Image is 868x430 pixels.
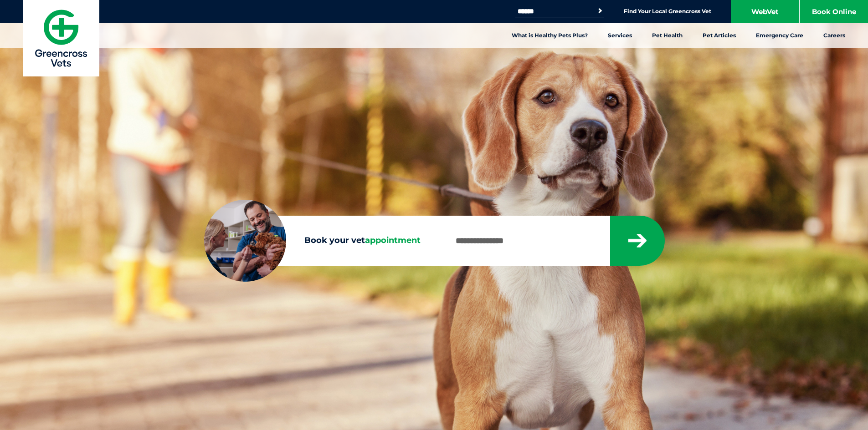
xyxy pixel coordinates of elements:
[204,234,439,248] label: Book your vet
[693,23,746,48] a: Pet Articles
[598,23,642,48] a: Services
[642,23,693,48] a: Pet Health
[365,235,421,245] span: appointment
[502,23,598,48] a: What is Healthy Pets Plus?
[813,23,855,48] a: Careers
[624,8,711,15] a: Find Your Local Greencross Vet
[596,6,605,15] button: Search
[746,23,813,48] a: Emergency Care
